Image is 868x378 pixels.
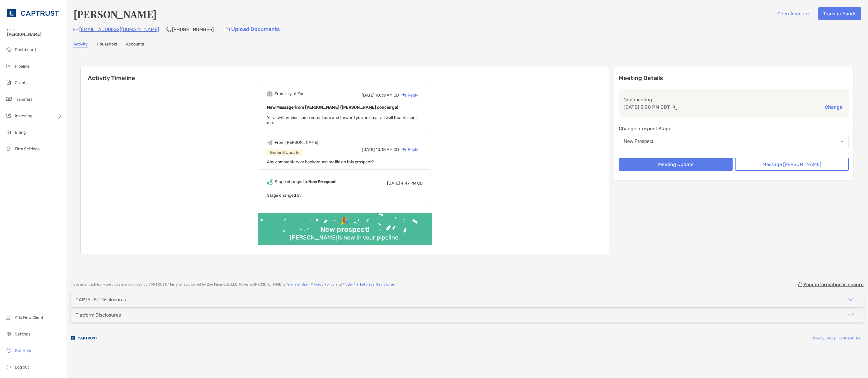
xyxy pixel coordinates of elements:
[258,213,432,240] img: Confetti
[15,146,40,151] span: Firm Settings
[286,282,308,286] a: Terms of Use
[5,347,12,354] img: get-help icon
[5,46,12,53] img: dashboard icon
[79,26,159,33] p: [EMAIL_ADDRESS][DOMAIN_NAME]
[308,179,336,184] b: New Prospect
[267,115,417,125] span: Yes, I will provide some notes here and forward you an email as well that he sent me.
[619,158,733,171] button: Meeting Update
[287,234,402,241] div: [PERSON_NAME] is now in your pipeline.
[172,26,214,33] p: [PHONE_NUMBER]
[15,348,31,353] span: Get Help
[166,27,171,32] img: Phone Icon
[672,105,678,110] img: communication type
[15,113,32,118] span: Investing
[619,135,849,148] button: New Prospect
[839,336,861,340] a: Terms of Use
[5,128,12,136] img: billing icon
[5,95,12,102] img: transfers icon
[267,105,398,110] b: New Message from [PERSON_NAME] ([PERSON_NAME] concierge)
[399,146,418,153] div: Reply
[225,27,230,32] img: button icon
[73,42,88,48] a: Activity
[15,64,30,69] span: Pipeline
[267,91,273,97] img: Event icon
[840,141,844,143] img: Open dropdown arrow
[275,140,318,145] div: From [PERSON_NAME]
[402,93,407,97] img: Reply icon
[5,145,12,152] img: firm-settings icon
[71,282,396,287] p: Investment advisory services are provided by CAPTRUST . This site is powered by Zoe Financial, LL...
[267,149,302,156] div: General Update
[126,42,144,48] a: Accounts
[387,181,400,186] span: [DATE]
[5,314,12,321] img: add_new_client icon
[318,225,372,234] div: New prospect!
[402,148,407,151] img: Reply icon
[619,125,849,132] p: Change prospect Stage
[15,80,27,85] span: Clients
[15,97,33,102] span: Transfers
[267,140,273,145] img: Event icon
[71,332,97,345] img: company logo
[847,296,854,303] img: icon arrow
[803,282,864,287] p: Your information is secure
[221,23,284,36] a: Upload Documents
[5,330,12,337] img: settings icon
[7,2,59,24] img: CAPTRUST Logo
[7,32,62,37] span: [PERSON_NAME]!
[97,42,117,48] a: Household
[375,93,399,98] span: 10:39 AM CD
[267,159,374,164] span: Any commentary or background profile on this prospect?
[81,67,609,82] h6: Activity Timeline
[267,192,423,199] p: Stage changed by:
[362,147,375,152] span: [DATE]
[275,179,336,184] div: Stage changed to
[624,103,670,111] p: [DATE] 3:00 PM CDT
[362,93,375,98] span: [DATE]
[5,62,12,69] img: pipeline icon
[823,104,844,110] button: Change
[5,79,12,86] img: clients icon
[5,112,12,119] img: investing icon
[619,74,849,82] p: Meeting Details
[624,139,653,144] div: New Prospect
[5,363,12,370] img: logout icon
[15,365,29,370] span: Log out
[812,336,836,340] a: Privacy Policy
[773,7,814,20] button: Open Account
[15,47,36,52] span: Dashboard
[735,158,849,171] button: Message [PERSON_NAME]
[343,282,395,286] a: Model Marketplace Disclosures
[15,315,43,320] span: Add New Client
[847,311,854,318] img: icon arrow
[267,179,273,185] img: Event icon
[275,91,305,96] div: From Lily at Zoe
[338,217,352,225] div: 🎉
[818,7,861,20] button: Transfer Funds
[624,96,844,103] p: Next meeting
[75,312,121,318] div: Platform Disclosures
[15,332,30,337] span: Settings
[15,130,26,135] span: Billing
[73,7,157,21] h4: [PERSON_NAME]
[310,282,335,286] a: Privacy Policy
[399,92,418,98] div: Reply
[73,28,78,31] img: Email Icon
[75,297,126,302] div: CAPTRUST Disclosures
[376,147,399,152] span: 10:18 AM CD
[401,181,423,186] span: 4:47 PM CD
